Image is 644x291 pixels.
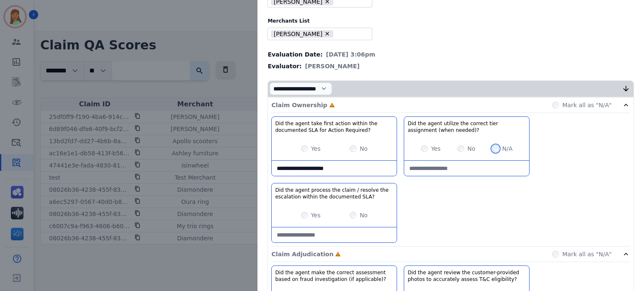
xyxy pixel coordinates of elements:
[271,250,333,258] p: Claim Adjudication
[360,211,368,219] label: No
[408,269,526,283] h3: Did the agent review the customer-provided photos to accurately assess T&C eligibility?
[431,144,441,153] label: Yes
[360,144,368,153] label: No
[324,31,330,37] button: Remove Ashley - Reguard
[562,101,612,109] label: Mark all as "N/A"
[275,269,393,283] h3: Did the agent make the correct assessment based on fraud investigation (if applicable)?
[267,18,634,24] label: Merchants List
[562,250,612,258] label: Mark all as "N/A"
[275,187,393,200] h3: Did the agent process the claim / resolve the escalation within the documented SLA?
[267,62,634,70] div: Evaluator:
[305,62,360,70] span: [PERSON_NAME]
[311,144,321,153] label: Yes
[271,101,327,109] p: Claim Ownership
[502,144,513,153] label: N/A
[467,144,475,153] label: No
[275,120,393,134] h3: Did the agent take first action within the documented SLA for Action Required?
[326,50,376,59] span: [DATE] 3:06pm
[311,211,321,219] label: Yes
[267,50,634,59] div: Evaluation Date:
[408,120,526,134] h3: Did the agent utilize the correct tier assignment (when needed)?
[270,29,367,39] ul: selected options
[271,30,333,38] li: [PERSON_NAME]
